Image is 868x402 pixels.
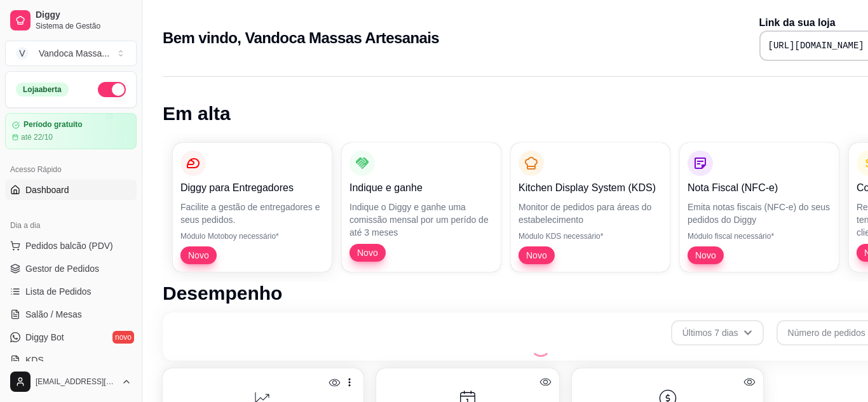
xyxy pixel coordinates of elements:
a: Salão / Mesas [5,304,137,325]
span: Novo [521,249,552,262]
button: [EMAIL_ADDRESS][DOMAIN_NAME] [5,366,137,397]
span: Diggy Bot [25,331,64,344]
a: Gestor de Pedidos [5,258,137,279]
p: Emita notas fiscais (NFC-e) do seus pedidos do Diggy [688,201,831,226]
p: Indique e ganhe [349,180,493,196]
span: Novo [183,249,214,262]
button: Nota Fiscal (NFC-e)Emita notas fiscais (NFC-e) do seus pedidos do DiggyMódulo fiscal necessário*Novo [680,143,839,272]
span: Gestor de Pedidos [25,262,99,275]
p: Nota Fiscal (NFC-e) [688,180,831,196]
button: Select a team [5,41,137,66]
button: Diggy para EntregadoresFacilite a gestão de entregadores e seus pedidos.Módulo Motoboy necessário... [173,143,332,272]
a: Lista de Pedidos [5,281,137,302]
span: [EMAIL_ADDRESS][DOMAIN_NAME] [36,377,116,387]
p: Monitor de pedidos para áreas do estabelecimento [519,201,662,226]
div: Vandoca Massa ... [39,47,109,60]
p: Facilite a gestão de entregadores e seus pedidos. [180,201,324,226]
a: DiggySistema de Gestão [5,5,137,36]
article: Período gratuito [24,120,83,130]
span: Novo [352,246,383,259]
a: Período gratuitoaté 22/10 [5,113,137,149]
p: Indique o Diggy e ganhe uma comissão mensal por um perído de até 3 meses [349,201,493,239]
a: KDS [5,350,137,370]
span: Pedidos balcão (PDV) [25,239,113,252]
div: Loading [531,337,551,357]
h2: Bem vindo, Vandoca Massas Artesanais [163,28,439,48]
span: KDS [25,354,44,366]
span: Lista de Pedidos [25,285,92,298]
pre: [URL][DOMAIN_NAME] [768,39,864,52]
p: Módulo KDS necessário* [519,231,662,241]
div: Dia a dia [5,215,137,236]
span: Diggy [36,10,132,21]
p: Kitchen Display System (KDS) [519,180,662,196]
span: Sistema de Gestão [36,21,132,31]
button: Últimos 7 dias [671,320,764,345]
span: V [16,47,29,60]
p: Módulo Motoboy necessário* [180,231,324,241]
p: Diggy para Entregadores [180,180,324,196]
span: Salão / Mesas [25,308,82,321]
div: Acesso Rápido [5,159,137,180]
div: Loja aberta [16,83,69,97]
span: Novo [690,249,721,262]
p: Módulo fiscal necessário* [688,231,831,241]
button: Pedidos balcão (PDV) [5,236,137,256]
button: Indique e ganheIndique o Diggy e ganhe uma comissão mensal por um perído de até 3 mesesNovo [342,143,501,272]
article: até 22/10 [21,132,53,142]
button: Kitchen Display System (KDS)Monitor de pedidos para áreas do estabelecimentoMódulo KDS necessário... [511,143,670,272]
a: Dashboard [5,180,137,200]
a: Diggy Botnovo [5,327,137,347]
span: Dashboard [25,184,69,196]
button: Alterar Status [98,82,126,97]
